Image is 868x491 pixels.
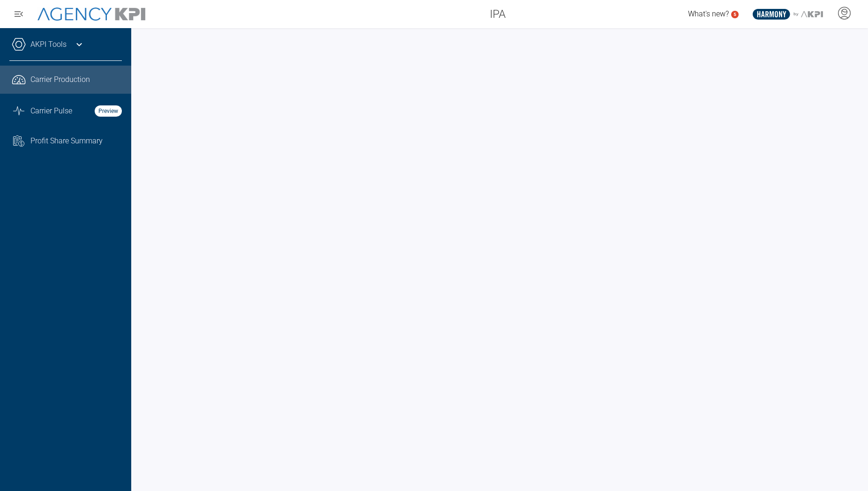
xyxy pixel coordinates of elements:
a: 5 [731,11,739,18]
text: 5 [733,12,736,17]
a: AKPI Tools [30,39,67,50]
span: What's new? [688,9,729,18]
img: AgencyKPI [37,7,145,21]
strong: Preview [95,105,122,117]
span: IPA [490,6,506,22]
span: Carrier Production [30,74,90,85]
span: Profit Share Summary [30,135,103,147]
span: Carrier Pulse [30,105,72,117]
